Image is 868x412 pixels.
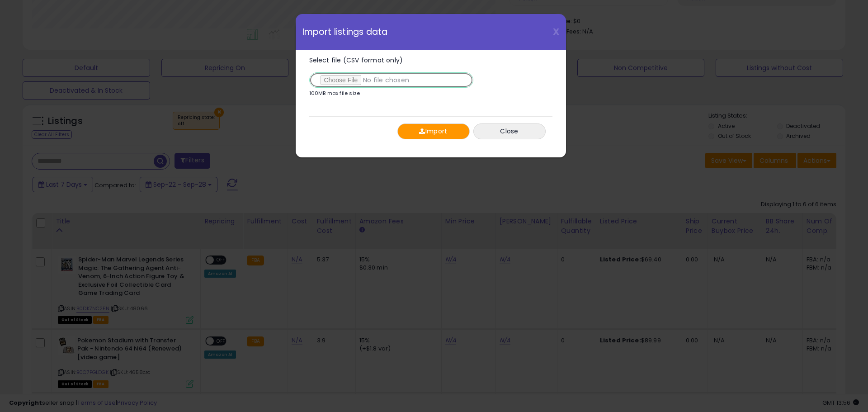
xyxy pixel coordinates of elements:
span: X [553,25,559,38]
button: Import [397,123,470,139]
p: 100MB max file size [309,91,360,96]
span: Select file (CSV format only) [309,56,403,65]
span: Import listings data [302,28,388,36]
button: Close [473,123,546,139]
